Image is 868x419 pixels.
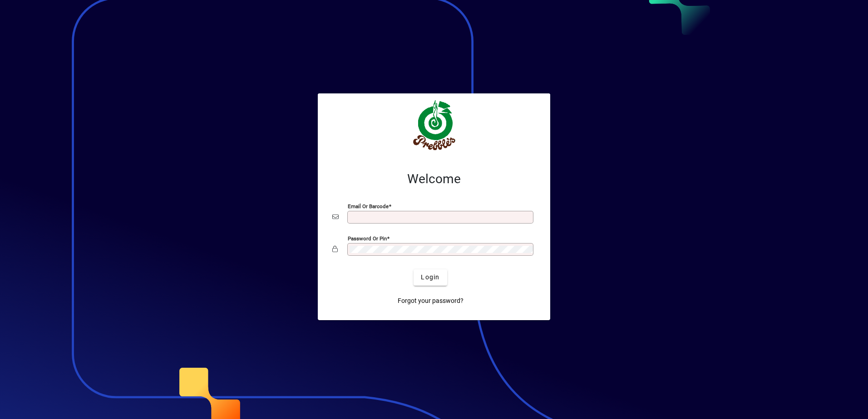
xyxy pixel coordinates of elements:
span: Login [421,273,439,282]
span: Forgot your password? [398,296,464,306]
button: Login [414,269,447,286]
a: Forgot your password? [394,293,467,309]
h2: Welcome [332,171,536,187]
mat-label: Email or Barcode [348,203,389,209]
mat-label: Password or Pin [348,235,387,241]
